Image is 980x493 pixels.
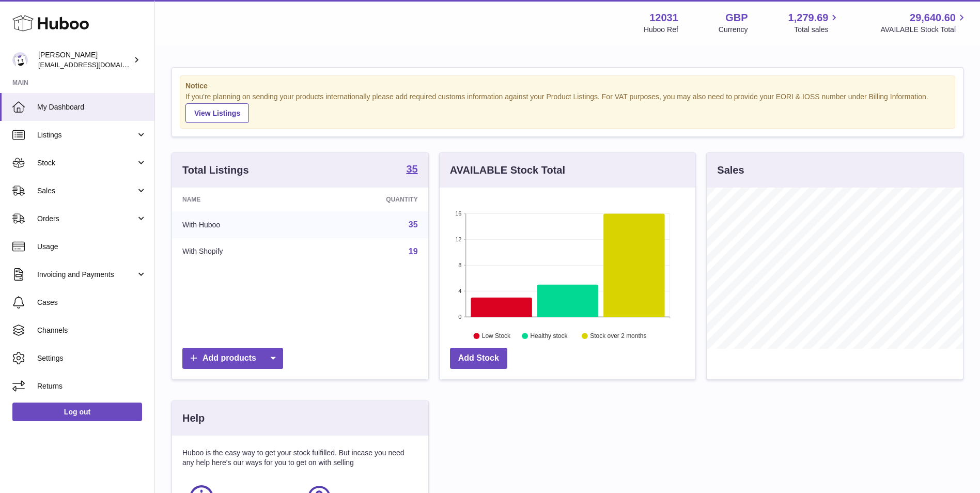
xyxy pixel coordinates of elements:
[185,81,950,91] strong: Notice
[182,411,205,425] h3: Help
[458,262,461,268] text: 8
[310,188,428,211] th: Quantity
[172,211,310,238] td: With Huboo
[717,163,744,177] h3: Sales
[37,270,136,280] span: Invoicing and Payments
[794,25,840,35] span: Total sales
[406,164,417,176] a: 35
[185,92,950,123] div: If you're planning on sending your products internationally please add required customs informati...
[910,11,956,25] span: 29,640.60
[788,11,841,35] a: 1,279.69 Total sales
[788,11,829,25] span: 1,279.69
[172,238,310,265] td: With Shopify
[182,448,418,468] p: Huboo is the easy way to get your stock fulfilled. But incase you need any help here's our ways f...
[880,25,968,35] span: AVAILABLE Stock Total
[644,25,678,35] div: Huboo Ref
[725,11,748,25] strong: GBP
[409,247,418,256] a: 19
[458,288,461,294] text: 4
[590,332,646,340] text: Stock over 2 months
[458,314,461,320] text: 0
[185,103,249,123] a: View Listings
[455,236,461,242] text: 12
[182,348,283,369] a: Add products
[482,332,511,340] text: Low Stock
[12,403,142,421] a: Log out
[172,188,310,211] th: Name
[406,164,417,174] strong: 35
[450,163,565,177] h3: AVAILABLE Stock Total
[37,381,147,391] span: Returns
[719,25,748,35] div: Currency
[37,186,136,196] span: Sales
[37,326,147,335] span: Channels
[37,214,136,224] span: Orders
[12,52,28,68] img: internalAdmin-12031@internal.huboo.com
[37,158,136,168] span: Stock
[530,332,568,340] text: Healthy stock
[37,242,147,252] span: Usage
[880,11,968,35] a: 29,640.60 AVAILABLE Stock Total
[37,102,147,112] span: My Dashboard
[37,130,136,140] span: Listings
[182,163,249,177] h3: Total Listings
[38,60,152,69] span: [EMAIL_ADDRESS][DOMAIN_NAME]
[649,11,678,25] strong: 12031
[455,210,461,217] text: 16
[409,220,418,229] a: 35
[37,353,147,363] span: Settings
[450,348,507,369] a: Add Stock
[37,298,147,307] span: Cases
[38,50,131,70] div: [PERSON_NAME]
